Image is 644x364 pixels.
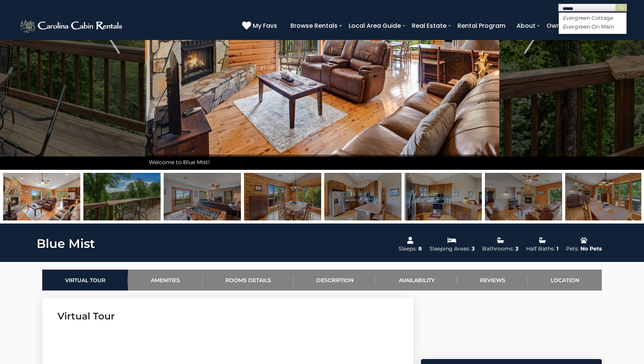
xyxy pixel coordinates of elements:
[287,19,341,32] a: Browse Rentals
[3,173,80,220] img: 164775442
[128,270,202,291] a: Amenities
[559,14,626,21] li: een Cottage
[83,173,161,220] img: 164775467
[485,173,562,220] img: 164775443
[57,310,398,323] h3: Virtual Tour
[244,173,321,220] img: 164775456
[559,23,626,30] li: een On Main
[345,19,405,32] a: Local Area Guide
[457,270,528,291] a: Reviews
[324,173,402,220] img: 164775445
[42,270,128,291] a: Virtual Tour
[563,23,580,30] em: Evergr
[563,14,580,21] em: Evergr
[145,155,499,170] div: Welcome to Blue Mist!
[242,21,279,31] a: My Favs
[164,173,241,220] img: 164775459
[528,270,602,291] a: Location
[405,173,482,220] img: 164775447
[376,270,457,291] a: Availability
[565,173,642,220] img: 164775457
[408,19,450,32] a: Real Estate
[19,18,124,34] img: White-1-2.png
[293,270,376,291] a: Description
[202,270,293,291] a: Rooms Details
[454,19,509,32] a: Rental Program
[513,19,539,32] a: About
[253,21,277,30] span: My Favs
[543,19,588,32] a: Owner Login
